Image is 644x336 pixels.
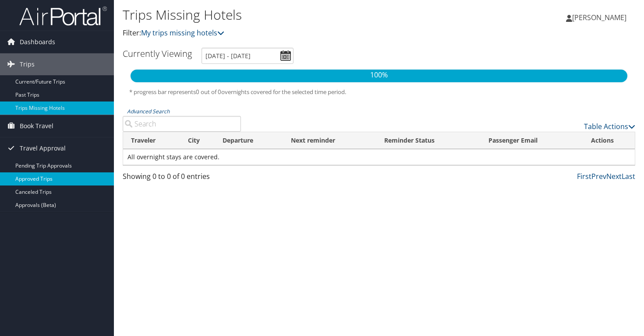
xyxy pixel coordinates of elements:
[622,171,635,181] a: Last
[606,171,622,181] a: Next
[131,70,627,81] p: 100%
[180,132,215,149] th: City: activate to sort column ascending
[577,171,591,181] a: First
[20,137,66,159] span: Travel Approval
[481,132,583,149] th: Passenger Email: activate to sort column ascending
[141,28,224,38] a: My trips missing hotels
[583,132,635,149] th: Actions
[20,115,53,137] span: Book Travel
[123,116,241,132] input: Advanced Search
[123,48,192,59] h3: Currently Viewing
[196,88,221,96] span: 0 out of 0
[20,53,35,75] span: Trips
[584,122,635,131] a: Table Actions
[123,6,464,24] h1: Trips Missing Hotels
[123,171,241,186] div: Showing 0 to 0 of 0 entries
[566,4,635,31] a: [PERSON_NAME]
[215,132,283,149] th: Departure: activate to sort column descending
[123,149,635,165] td: All overnight stays are covered.
[20,31,55,53] span: Dashboards
[123,28,464,39] p: Filter:
[572,13,626,22] span: [PERSON_NAME]
[591,171,606,181] a: Prev
[123,132,180,149] th: Traveler: activate to sort column ascending
[129,88,629,96] h5: * progress bar represents overnights covered for the selected time period.
[376,132,481,149] th: Reminder Status
[127,108,170,115] a: Advanced Search
[19,6,107,26] img: airportal-logo.png
[283,132,376,149] th: Next reminder
[202,48,294,64] input: [DATE] - [DATE]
